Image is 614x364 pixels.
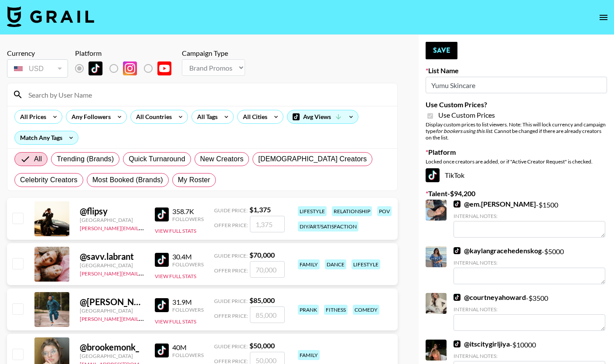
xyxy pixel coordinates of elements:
[250,306,285,323] input: 85,000
[353,305,379,315] div: comedy
[426,121,607,141] div: Display custom prices to list viewers. Note: This will lock currency and campaign type . Cannot b...
[454,340,510,348] a: @itscitygirljiya
[325,259,346,269] div: dance
[7,58,68,79] div: Currency is locked to USD
[454,294,460,301] img: TikTok
[454,353,605,359] div: Internal Notes:
[454,201,460,208] img: TikTok
[80,262,144,269] div: [GEOGRAPHIC_DATA]
[249,296,275,304] strong: $ 85,000
[214,343,248,350] span: Guide Price:
[7,6,94,27] img: Grail Talent
[214,267,248,274] span: Offer Price:
[214,252,248,259] span: Guide Price:
[80,223,209,231] a: [PERSON_NAME][EMAIL_ADDRESS][DOMAIN_NAME]
[80,307,144,314] div: [GEOGRAPHIC_DATA]
[214,222,248,228] span: Offer Price:
[454,247,460,254] img: TikTok
[351,259,380,269] div: lifestyle
[80,251,144,262] div: @ savv.labrant
[249,205,271,214] strong: $ 1,375
[23,88,392,102] input: Search by User Name
[426,158,607,165] div: Locked once creators are added, or if "Active Creator Request" is checked.
[238,110,269,123] div: All Cities
[426,189,607,198] label: Talent - $ 94,200
[80,217,144,223] div: [GEOGRAPHIC_DATA]
[172,207,204,216] div: 358.7K
[287,110,358,123] div: Avg Views
[426,168,440,182] img: TikTok
[214,313,248,319] span: Offer Price:
[192,110,219,123] div: All Tags
[155,273,196,279] button: View Full Stats
[595,9,612,26] button: open drawer
[15,110,48,123] div: All Prices
[155,228,196,234] button: View Full Stats
[75,49,178,58] div: Platform
[258,154,367,164] span: [DEMOGRAPHIC_DATA] Creators
[454,293,526,302] a: @courtneyahoward
[92,175,163,185] span: Most Booked (Brands)
[298,259,320,269] div: family
[426,66,607,75] label: List Name
[454,200,536,208] a: @em.[PERSON_NAME]
[182,49,245,58] div: Campaign Type
[172,343,204,352] div: 40M
[80,269,209,277] a: [PERSON_NAME][EMAIL_ADDRESS][DOMAIN_NAME]
[155,253,169,267] img: TikTok
[454,200,605,238] div: - $ 1500
[57,154,114,164] span: Trending (Brands)
[80,314,209,322] a: [PERSON_NAME][EMAIL_ADDRESS][DOMAIN_NAME]
[214,298,248,304] span: Guide Price:
[426,148,607,156] label: Platform
[66,110,113,123] div: Any Followers
[131,110,174,123] div: All Countries
[75,59,178,78] div: List locked to TikTok.
[80,296,144,307] div: @ [PERSON_NAME].[PERSON_NAME]
[298,305,319,315] div: prank
[80,342,144,353] div: @ brookemonk_
[454,306,605,313] div: Internal Notes:
[172,261,204,268] div: Followers
[426,100,607,109] label: Use Custom Prices?
[454,246,605,284] div: - $ 5000
[172,352,204,358] div: Followers
[436,128,492,134] em: for bookers using this list
[34,154,42,164] span: All
[172,216,204,222] div: Followers
[155,344,169,357] img: TikTok
[80,206,144,217] div: @ flipsy
[89,61,102,75] img: TikTok
[298,206,327,216] div: lifestyle
[157,61,171,75] img: YouTube
[438,111,495,119] span: Use Custom Prices
[249,251,275,259] strong: $ 70,000
[454,259,605,266] div: Internal Notes:
[200,154,244,164] span: New Creators
[9,61,66,76] div: USD
[426,168,607,182] div: TikTok
[172,252,204,261] div: 30.4M
[250,261,285,278] input: 70,000
[80,353,144,359] div: [GEOGRAPHIC_DATA]
[155,208,169,221] img: TikTok
[172,306,204,313] div: Followers
[172,298,204,306] div: 31.9M
[332,206,372,216] div: relationship
[377,206,392,216] div: pov
[123,61,137,75] img: Instagram
[129,154,185,164] span: Quick Turnaround
[454,246,542,255] a: @kaylangracehedenskog
[178,175,210,185] span: My Roster
[214,207,248,214] span: Guide Price:
[298,221,358,231] div: diy/art/satisfaction
[155,318,196,325] button: View Full Stats
[249,341,275,350] strong: $ 50,000
[324,305,348,315] div: fitness
[155,298,169,312] img: TikTok
[298,350,320,360] div: family
[454,340,460,347] img: TikTok
[454,293,605,331] div: - $ 3500
[426,42,457,59] button: Save
[20,175,78,185] span: Celebrity Creators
